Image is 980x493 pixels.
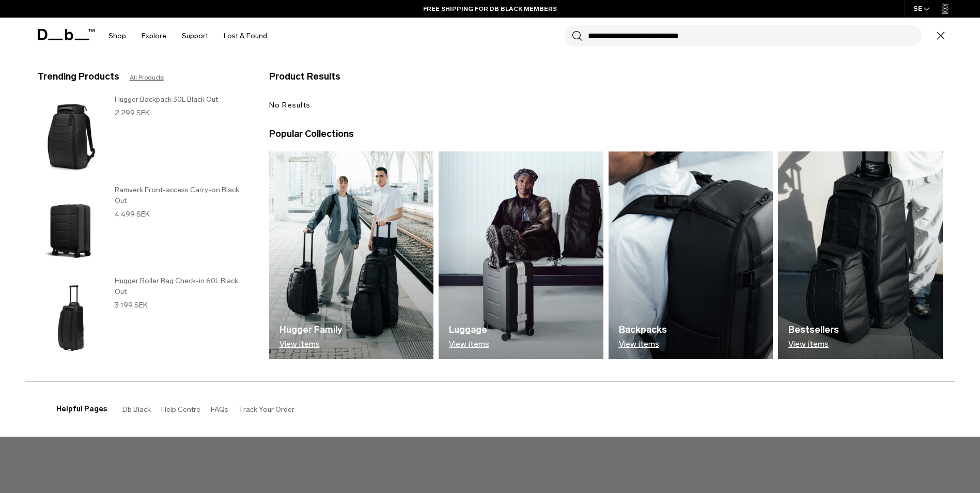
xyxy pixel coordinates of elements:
p: View items [619,340,667,349]
h3: Trending Products [38,70,119,84]
span: 2 299 SEK [115,109,150,117]
h3: Backpacks [619,323,667,337]
a: Db Black [122,405,151,414]
img: Db [778,151,943,359]
span: No Results [269,101,311,110]
a: Support [182,18,208,54]
a: Track Your Order [239,405,294,414]
a: Db Bestsellers View items [778,151,943,359]
a: Help Centre [161,405,200,414]
p: View items [449,340,489,349]
a: Ramverk Front-access Carry-on Black Out Ramverk Front-access Carry-on Black Out 4 499 SEK [38,184,248,270]
a: Shop [108,18,126,54]
a: All Products [130,73,164,82]
nav: Main Navigation [101,18,275,54]
h3: Product Results [269,70,606,84]
a: Lost & Found [224,18,267,54]
h3: Hugger Backpack 30L Black Out [115,94,248,105]
img: Ramverk Front-access Carry-on Black Out [38,184,104,270]
img: Db [269,151,434,359]
a: FREE SHIPPING FOR DB BLACK MEMBERS [423,4,557,13]
img: Hugger Backpack 30L Black Out [38,94,104,179]
a: FAQs [211,405,228,414]
a: Explore [142,18,166,54]
img: Db [439,151,603,359]
h3: Hugger Roller Bag Check-in 60L Black Out [115,275,248,297]
p: View items [279,340,342,349]
a: Db Backpacks View items [609,151,773,359]
p: View items [788,340,839,349]
h3: Hugger Family [279,323,342,337]
span: 4 499 SEK [115,210,150,219]
img: Db [609,151,773,359]
a: Hugger Backpack 30L Black Out Hugger Backpack 30L Black Out 2 299 SEK [38,94,248,179]
h3: Bestsellers [788,323,839,337]
h3: Luggage [449,323,489,337]
h3: Ramverk Front-access Carry-on Black Out [115,184,248,206]
h3: Popular Collections [269,127,354,141]
h3: Helpful Pages [56,404,107,414]
a: Db Hugger Family View items [269,151,434,359]
img: Hugger Roller Bag Check-in 60L Black Out [38,275,104,361]
a: Db Luggage View items [439,151,603,359]
span: 3 199 SEK [115,301,148,310]
a: Hugger Roller Bag Check-in 60L Black Out Hugger Roller Bag Check-in 60L Black Out 3 199 SEK [38,275,248,361]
